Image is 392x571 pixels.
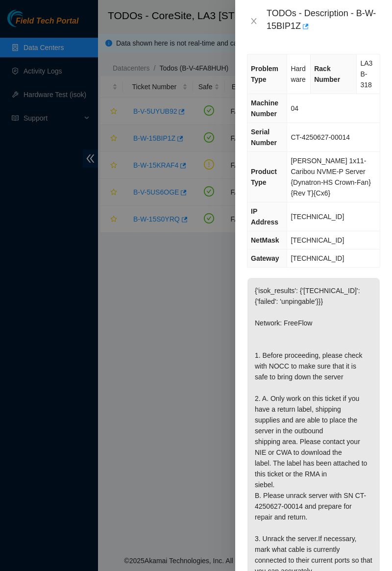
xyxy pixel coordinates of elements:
[251,65,278,83] span: Problem Type
[251,168,277,186] span: Product Type
[291,254,344,262] span: [TECHNICAL_ID]
[251,254,279,262] span: Gateway
[291,213,344,221] span: [TECHNICAL_ID]
[251,99,278,118] span: Machine Number
[291,133,350,141] span: CT-4250627-00014
[291,104,298,112] span: 04
[251,236,279,244] span: NetMask
[251,128,277,147] span: Serial Number
[250,17,258,25] span: close
[251,207,278,226] span: IP Address
[360,59,372,89] span: LA3B-318
[267,8,380,34] div: TODOs - Description - B-W-15BIP1Z
[291,65,305,83] span: Hardware
[247,17,261,26] button: Close
[291,236,344,244] span: [TECHNICAL_ID]
[314,65,340,83] span: Rack Number
[291,157,370,197] span: [PERSON_NAME] 1x11-Caribou NVME-P Server {Dynatron-HS Crown-Fan}{Rev T}{Cx6}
